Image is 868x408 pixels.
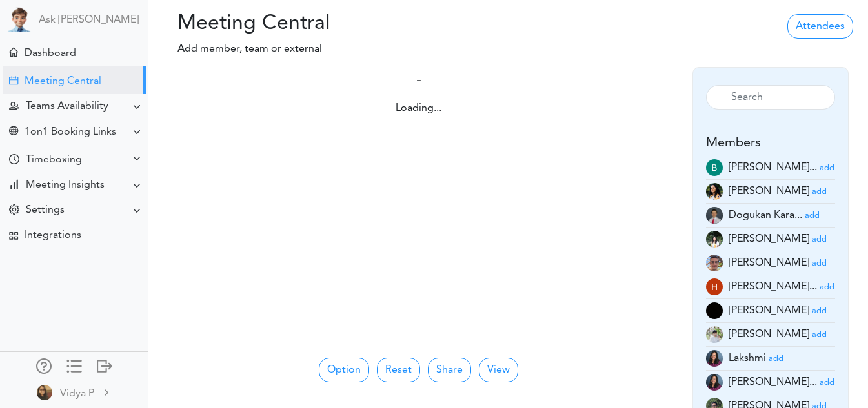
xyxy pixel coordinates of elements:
[787,14,853,39] a: Attendees
[706,299,836,323] li: Employee (jagik22@gmail.com)
[66,358,82,376] a: Change side menu
[706,278,723,295] img: AHqZkVmA8mTSAAAAAElFTkSuQmCC
[706,159,723,176] img: gxMp8BKxZ8AAAAASUVORK5CYII=
[812,329,827,340] a: add
[706,85,836,110] input: Search
[9,231,18,240] div: TEAMCAL AI Workflow Apps
[26,154,82,166] div: Timeboxing
[812,258,827,268] a: add
[706,156,836,180] li: Employee (bennett.nguyen@gmail.com)
[812,188,827,196] small: add
[729,353,766,364] span: Lakshmi
[207,101,631,116] div: Loading...
[9,154,19,166] div: Time Your Goals
[820,162,834,173] a: add
[36,358,52,376] a: Manage Members and Externals
[812,307,827,315] small: add
[1,378,147,407] a: Vidya P
[26,101,108,113] div: Teams Availability
[812,259,827,267] small: add
[158,12,379,36] h2: Meeting Central
[706,255,723,271] img: 9Bcb3JAAAABklEQVQDAAUOJtYnTEKTAAAAAElFTkSuQmCC
[377,358,420,382] button: Reset
[805,210,820,220] a: add
[9,48,18,57] div: Meeting Dashboard
[706,323,836,347] li: Marketing Executive (jillian@teamcalendar.ai)
[158,41,379,57] p: Add member, team or external
[706,326,723,343] img: MTI3iChtQ3gAAAABJRU5ErkJggg==
[9,126,18,139] div: Share Meeting Link
[26,204,65,217] div: Settings
[479,358,518,382] button: View
[428,358,471,382] a: Share
[9,76,18,85] div: Create Meeting
[25,126,116,139] div: 1on1 Booking Links
[729,258,809,268] span: [PERSON_NAME]
[729,162,817,173] span: [PERSON_NAME]...
[820,164,834,172] small: add
[319,358,369,382] button: Option
[729,329,809,340] span: [PERSON_NAME]
[66,358,82,371] div: Show only icons
[97,358,112,371] div: Log out
[706,204,836,228] li: Software QA Engineer (dogukankaraca06@hotmail.com)
[25,75,101,88] div: Meeting Central
[26,179,105,191] div: Meeting Insights
[706,135,836,151] h5: Members
[729,234,809,244] span: [PERSON_NAME]
[706,207,723,224] img: Z
[729,377,817,387] span: [PERSON_NAME]...
[25,229,81,242] div: Integrations
[706,180,836,204] li: Software Engineer (bhavi@teamcalendar.ai)
[812,186,827,197] a: add
[820,378,834,387] small: add
[706,347,836,371] li: Head of Product (lakshmicchava@gmail.com)
[706,350,723,367] img: 9k=
[769,355,783,363] small: add
[729,186,809,197] span: [PERSON_NAME]
[39,14,139,26] a: Ask [PERSON_NAME]
[820,282,834,292] a: add
[729,306,809,316] span: [PERSON_NAME]
[706,231,723,248] img: Z
[25,48,76,60] div: Dashboard
[706,275,836,299] li: Employee (hitashamehta.design@gmail.com)
[812,235,827,244] small: add
[706,302,723,319] img: 9k=
[706,251,836,275] li: Software Engineering Intern (georgeburin228@gmail.com)
[6,6,32,32] img: Powered by TEAMCAL AI
[37,385,52,400] img: 2Q==
[706,228,836,251] li: Employee (emilym22003@gmail.com)
[812,306,827,316] a: add
[706,374,723,391] img: xVf76wEzDTxPwAAAABJRU5ErkJggg==
[207,72,631,90] h4: -
[812,331,827,339] small: add
[820,283,834,291] small: add
[706,183,723,200] img: wktLqiEerNXlgAAAABJRU5ErkJggg==
[706,371,836,394] li: Head of Product (lakshmi@teamcalendar.ai)
[729,282,817,292] span: [PERSON_NAME]...
[36,358,52,371] div: Manage Members and Externals
[812,234,827,244] a: add
[729,210,802,220] span: Dogukan Kara...
[805,211,820,220] small: add
[60,386,94,402] div: Vidya P
[820,377,834,387] a: add
[769,353,783,364] a: add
